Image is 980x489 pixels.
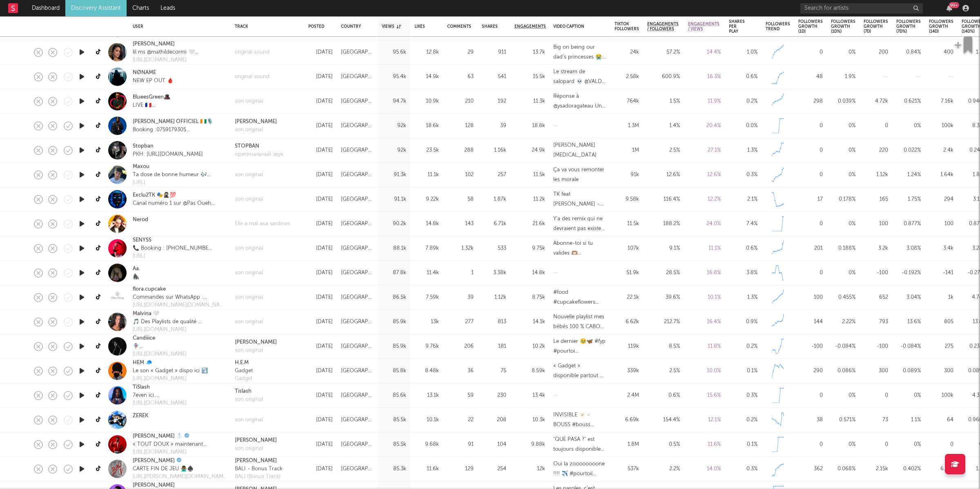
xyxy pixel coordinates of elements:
[133,77,174,85] div: NEW EP OUT 🩸
[341,243,374,253] div: [GEOGRAPHIC_DATA]
[133,375,208,383] a: [URL][DOMAIN_NAME]
[133,199,217,208] div: Canal numéro 1 sur @Pas Ouehda ➡️ [URL][DOMAIN_NAME] 🎭🎭
[235,220,290,228] div: Elle a mal aux sardines
[235,375,253,383] div: Gadget
[896,145,921,155] div: 0.022 %
[615,22,639,31] div: TikTok Followers
[447,145,474,155] div: 288
[235,473,283,481] div: BALI (Bonus Track)
[235,395,263,404] div: son original
[133,433,183,441] a: [PERSON_NAME] 🥼
[831,121,855,131] div: 0 %
[133,384,150,392] a: TiSlash
[235,97,263,105] a: son original
[615,72,639,82] div: 2.58k
[133,301,227,310] a: [URL][DOMAIN_NAME][DOMAIN_NAME]
[414,145,439,155] div: 23.5k
[831,72,855,82] div: 1.9 %
[729,219,757,229] div: 7.4 %
[382,121,406,131] div: 92k
[929,194,953,204] div: 294
[133,171,227,179] div: Ta dose de bonne humeur 🎶 m.a.x_cvlr ⬇️ Tu veux que je t'envoie + de vidéos ⬇️
[133,449,227,457] a: [URL][DOMAIN_NAME]
[382,170,406,180] div: 91.3k
[133,273,140,281] div: 🦍
[133,351,196,359] a: [URL][DOMAIN_NAME]
[235,318,263,326] a: son original
[133,24,223,29] div: User
[688,72,721,82] div: 16.3 %
[831,145,855,155] div: 0 %
[133,179,227,187] a: [URL]
[447,219,474,229] div: 143
[308,170,333,180] div: [DATE]
[414,72,439,82] div: 14.9k
[235,359,253,375] a: H.E.MGadget
[647,72,680,82] div: 600.9 %
[553,67,606,87] div: Le stream de salopard 💀 @VALD @JoycaLeDelire @[PERSON_NAME] @Todiefor #hardtechno #techtok #techn...
[864,96,888,106] div: 4.72k
[798,121,823,131] div: 0
[235,171,263,179] a: son original
[514,96,545,106] div: 11.3k
[235,387,263,395] a: Tislash
[647,22,679,31] span: Engagements / Followers
[798,194,823,204] div: 17
[615,243,639,253] div: 107k
[947,5,952,11] button: 99+
[688,170,721,180] div: 12.6 %
[447,170,474,180] div: 102
[514,72,545,82] div: 15.5k
[798,47,823,57] div: 0
[929,121,953,131] div: 100k
[414,268,439,278] div: 11.4k
[482,170,506,180] div: 257
[929,243,953,253] div: 3.4k
[929,145,953,155] div: 2.4k
[133,142,154,150] a: Stopban
[235,195,263,203] a: son original
[729,47,757,57] div: 1.0 %
[798,268,823,278] div: 0
[414,243,439,253] div: 7.89k
[235,457,283,465] div: [PERSON_NAME]
[729,268,757,278] div: 3.8 %
[235,465,283,473] div: BALI - Bonus Track
[831,96,855,106] div: 0.039 %
[447,96,474,106] div: 210
[133,118,213,126] a: [PERSON_NAME] OFFICIEL 🇨🇮🎙️
[308,293,333,302] div: [DATE]
[382,219,406,229] div: 90.2k
[896,47,921,57] div: 0.84 %
[308,24,329,29] div: Posted
[831,268,855,278] div: 0 %
[688,121,721,131] div: 20.4 %
[235,142,283,150] a: STOPBAN
[615,194,639,204] div: 9.58k
[133,473,227,481] div: [URL][PERSON_NAME][DOMAIN_NAME]
[798,19,823,34] div: Followers Growth (1d)
[133,359,152,367] a: HEM 🧢
[615,268,639,278] div: 51.9k
[133,69,156,77] a: NØNAME
[341,145,374,155] div: [GEOGRAPHIC_DATA]
[688,145,721,155] div: 27.1 %
[729,243,757,253] div: 0.6 %
[514,145,545,155] div: 24.9k
[798,145,823,155] div: 0
[482,268,506,278] div: 3.38k
[235,24,296,29] div: Track
[514,268,545,278] div: 14.8k
[864,268,888,278] div: -100
[235,338,277,346] a: [PERSON_NAME]
[864,219,888,229] div: 100
[688,268,721,278] div: 16.8 %
[382,145,406,155] div: 92k
[553,42,606,62] div: Big on being our dad’s princesses 😭😂🩷 #relatable #fyp #fatherdaughter #money #dad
